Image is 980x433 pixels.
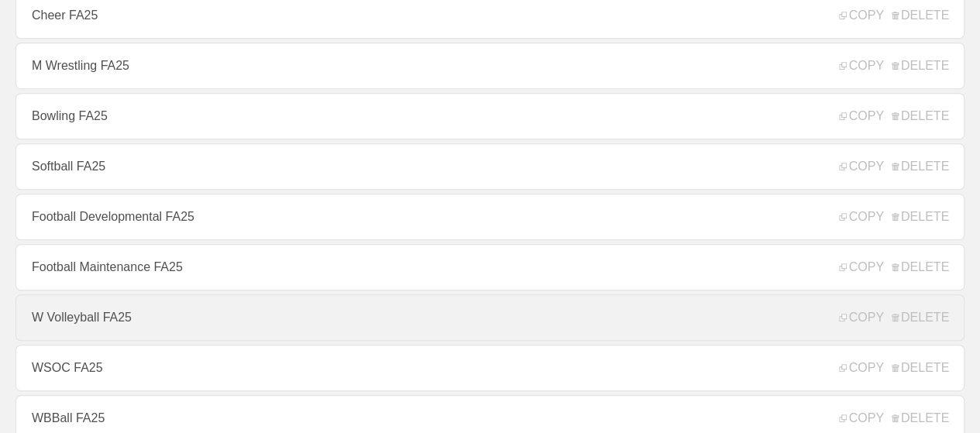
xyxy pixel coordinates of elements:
[839,109,883,123] span: COPY
[892,411,949,425] span: DELETE
[15,143,965,190] a: Softball FA25
[15,194,965,240] a: Football Developmental FA25
[892,160,949,174] span: DELETE
[15,43,965,89] a: M Wrestling FA25
[839,260,883,274] span: COPY
[903,359,980,433] iframe: Chat Widget
[839,311,883,325] span: COPY
[839,9,883,22] span: COPY
[839,160,883,174] span: COPY
[15,93,965,139] a: Bowling FA25
[892,109,949,123] span: DELETE
[15,294,965,341] a: W Volleyball FA25
[892,311,949,325] span: DELETE
[15,244,965,290] a: Football Maintenance FA25
[839,411,883,425] span: COPY
[892,361,949,375] span: DELETE
[892,210,949,224] span: DELETE
[15,345,965,391] a: WSOC FA25
[892,9,949,22] span: DELETE
[839,361,883,375] span: COPY
[892,59,949,73] span: DELETE
[839,210,883,224] span: COPY
[839,59,883,73] span: COPY
[892,260,949,274] span: DELETE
